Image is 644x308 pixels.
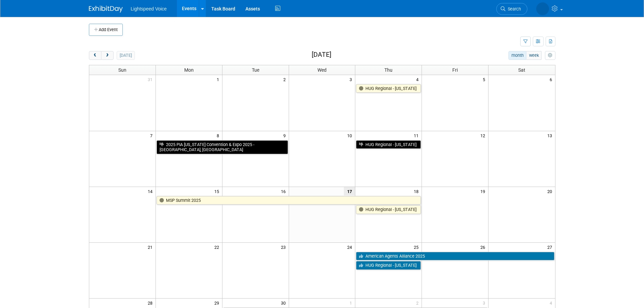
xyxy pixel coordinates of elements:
[413,131,422,140] span: 11
[482,299,488,307] span: 3
[349,299,355,307] span: 1
[480,243,488,251] span: 26
[214,187,222,195] span: 15
[356,261,421,270] a: HUG Regional - [US_STATE]
[547,131,555,140] span: 13
[157,196,421,205] a: MSP Summit 2025
[214,299,222,307] span: 29
[344,187,355,195] span: 17
[149,131,156,140] span: 7
[415,75,422,84] span: 4
[384,67,392,73] span: Thu
[216,75,222,84] span: 1
[480,187,488,195] span: 19
[89,6,123,13] img: ExhibitDay
[184,67,194,73] span: Mon
[356,84,421,93] a: HUG Regional - [US_STATE]
[118,67,126,73] span: Sun
[548,53,552,58] i: Personalize Calendar
[526,51,542,60] button: week
[356,140,421,149] a: HUG Regional - [US_STATE]
[463,3,494,15] a: Search
[252,67,259,73] span: Tue
[280,187,289,195] span: 16
[503,4,549,11] img: Alexis Snowbarger
[413,187,422,195] span: 18
[312,51,331,58] h2: [DATE]
[452,67,458,73] span: Fri
[480,131,488,140] span: 12
[89,51,101,60] button: prev
[280,299,289,307] span: 30
[349,75,355,84] span: 3
[147,75,156,84] span: 31
[280,243,289,251] span: 23
[101,51,114,60] button: next
[545,51,555,60] button: myCustomButton
[415,299,422,307] span: 2
[547,187,555,195] span: 20
[147,187,156,195] span: 14
[89,24,123,36] button: Add Event
[472,6,488,11] span: Search
[356,252,554,261] a: American Agents Alliance 2025
[413,243,422,251] span: 25
[283,75,289,84] span: 2
[317,67,327,73] span: Wed
[131,6,167,11] span: Lightspeed Voice
[347,131,355,140] span: 10
[482,75,488,84] span: 5
[147,299,156,307] span: 28
[347,243,355,251] span: 24
[518,67,525,73] span: Sat
[147,243,156,251] span: 21
[216,131,222,140] span: 8
[549,75,555,84] span: 6
[214,243,222,251] span: 22
[356,205,421,214] a: HUG Regional - [US_STATE]
[117,51,135,60] button: [DATE]
[549,299,555,307] span: 4
[508,51,526,60] button: month
[283,131,289,140] span: 9
[547,243,555,251] span: 27
[157,140,288,154] a: 2025 PIA [US_STATE] Convention & Expo 2025 - [GEOGRAPHIC_DATA], [GEOGRAPHIC_DATA]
